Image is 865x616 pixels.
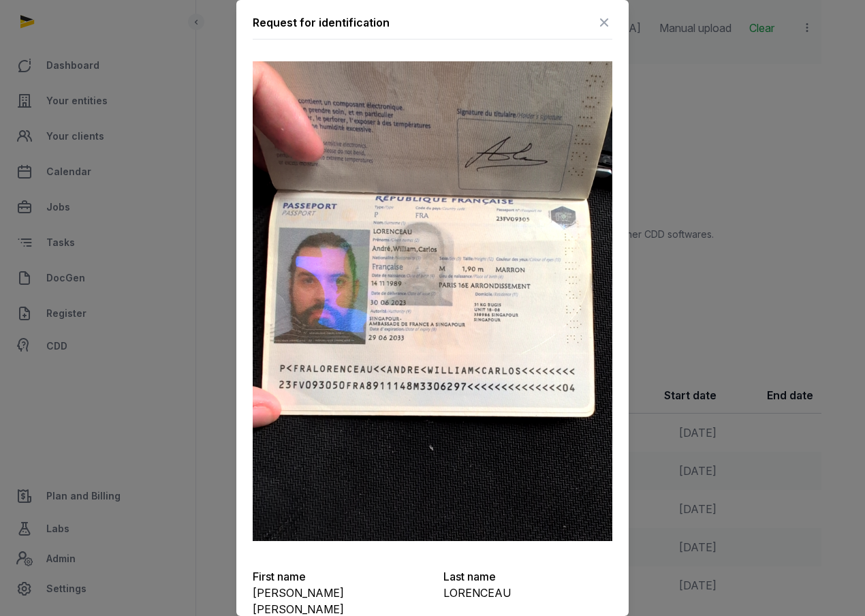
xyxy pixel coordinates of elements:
div: Request for identification [253,14,390,31]
p: First name [253,568,422,585]
img: onfido-1748301712document_front.jpeg [253,61,612,541]
p: Last name [443,568,612,585]
p: LORENCEAU [443,585,612,601]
